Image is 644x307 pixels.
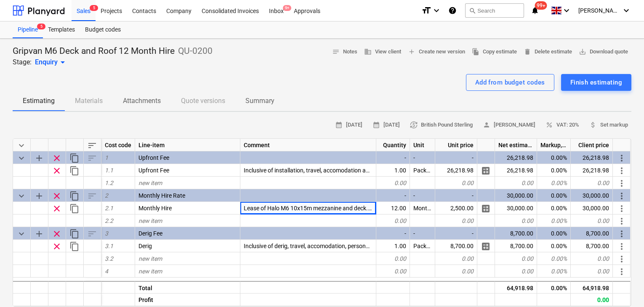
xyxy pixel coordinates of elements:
button: Set markup [586,119,631,132]
span: attach_money [589,121,597,129]
span: British Pound Sterling [410,120,473,130]
span: 2.1 [105,205,113,212]
span: Remove row [52,204,62,214]
div: 0.00 [571,265,613,278]
div: Pipeline [13,21,43,38]
div: 30,000.00 [571,202,613,214]
span: Lease of Halo M6 10x15m mezzanine and deck. 100mm columns and phenolic plywood flooring. Black st... [244,205,574,212]
div: Line-item [135,139,240,151]
button: VAT: 20% [542,119,583,132]
div: 12.00 [376,202,410,214]
span: person [483,121,490,129]
i: keyboard_arrow_down [562,5,572,16]
span: Duplicate row [69,166,80,176]
span: Derig [138,243,152,249]
span: new item [138,268,162,275]
div: 0.00 [376,252,410,265]
button: [PERSON_NAME] [479,119,539,132]
div: 0.00% [537,281,571,294]
span: More actions [617,191,627,201]
span: 9+ [283,5,291,11]
div: 0.00 [495,177,537,189]
span: Duplicate category [69,191,80,201]
div: Quantity [376,139,410,151]
span: new item [138,255,162,262]
span: Duplicate row [69,204,80,214]
button: [DATE] [369,119,403,132]
div: - [376,189,410,202]
div: 30,000.00 [495,202,537,214]
span: [DATE] [373,120,400,130]
div: Profit [135,294,240,306]
div: - [435,151,477,164]
div: 64,918.98 [495,281,537,294]
div: Templates [43,21,80,38]
div: 0.00 [495,265,537,278]
div: - [435,189,477,202]
div: 30,000.00 [495,189,537,202]
div: 0.00% [537,189,571,202]
span: 2.2 [105,217,113,224]
div: 0.00 [495,214,537,227]
div: Budget codes [80,21,126,38]
span: Remove row [52,229,62,239]
button: British Pound Sterling [407,119,476,132]
div: Unit price [435,139,477,151]
span: 3 [105,230,108,237]
span: Duplicate category [69,229,80,239]
span: More actions [617,216,627,226]
div: 8,700.00 [571,240,613,252]
button: View client [361,45,404,58]
span: Download quote [579,47,628,57]
div: - [376,227,410,240]
div: Add from budget codes [475,77,545,88]
span: 3.2 [105,255,113,262]
p: Summary [245,96,274,106]
div: 1.00 [376,164,410,177]
div: Finish estimating [570,77,622,88]
div: 26,218.98 [435,164,477,177]
span: [PERSON_NAME] [483,120,535,130]
span: Manage detailed breakdown for the row [481,166,491,176]
div: Package [410,164,435,177]
span: Remove row [52,191,62,201]
span: More actions [617,166,627,176]
span: arrow_drop_down [58,57,68,67]
div: 0.00 [376,265,410,278]
div: 0.00 [571,252,613,265]
span: More actions [617,254,627,264]
span: Monthly Hire Rate [138,192,185,199]
span: Collapse category [16,229,27,239]
p: QU-0200 [178,45,213,57]
span: Collapse category [16,191,27,201]
span: 4 [105,268,108,275]
span: Manage detailed breakdown for the row [481,204,491,214]
div: - [376,151,410,164]
button: Download quote [575,45,631,58]
span: 1.2 [105,180,113,186]
span: 1 [105,154,108,161]
span: notes [332,48,340,56]
i: format_size [421,5,431,16]
button: [DATE] [332,119,366,132]
span: More actions [617,229,627,239]
div: - [435,227,477,240]
span: 99+ [535,1,547,10]
span: Create new version [408,47,465,57]
div: 0.00% [537,164,571,177]
a: Pipeline5 [13,21,43,38]
div: 0.00 [376,214,410,227]
button: Create new version [404,45,468,58]
span: More actions [617,153,627,163]
i: keyboard_arrow_down [431,5,442,16]
div: 0.00% [537,214,571,227]
button: Notes [329,45,361,58]
p: Estimating [23,96,55,106]
div: 0.00 [435,214,477,227]
div: 0.00 [571,177,613,189]
span: Collapse category [16,153,27,163]
div: Total [135,281,240,294]
span: Upfront Fee [138,167,169,174]
div: 0.00% [537,265,571,278]
button: Finish estimating [561,74,631,91]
